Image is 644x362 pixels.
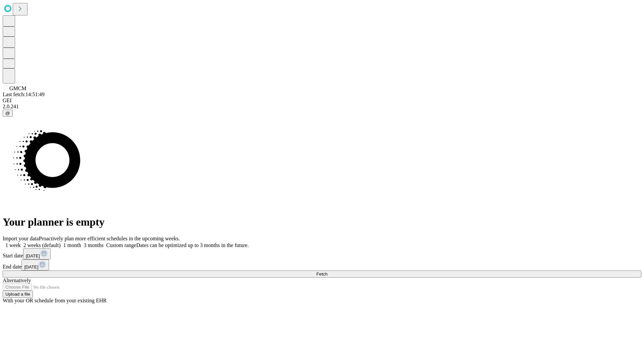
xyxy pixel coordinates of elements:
[39,236,180,241] span: Proactively plan more efficient schedules in the upcoming weeks.
[316,271,327,277] span: Fetch
[21,259,49,270] button: [DATE]
[3,270,641,278] button: Fetch
[3,92,45,97] span: Last fetch: 14:51:49
[3,298,107,303] span: With your OR schedule from your existing EHR
[3,110,13,117] button: @
[63,242,81,248] span: 1 month
[3,248,641,259] div: Start date
[3,104,641,110] div: 2.0.241
[3,216,641,228] h1: Your planner is empty
[84,242,104,248] span: 3 months
[3,278,31,283] span: Alternatively
[3,259,641,270] div: End date
[3,98,641,104] div: GEI
[3,236,39,241] span: Import your data
[26,253,40,258] span: [DATE]
[3,291,33,298] button: Upload a file
[23,242,61,248] span: 2 weeks (default)
[136,242,249,248] span: Dates can be optimized up to 3 months in the future.
[5,242,21,248] span: 1 week
[5,111,10,116] span: @
[24,264,38,269] span: [DATE]
[23,248,51,259] button: [DATE]
[9,85,26,91] span: GMCM
[106,242,136,248] span: Custom range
